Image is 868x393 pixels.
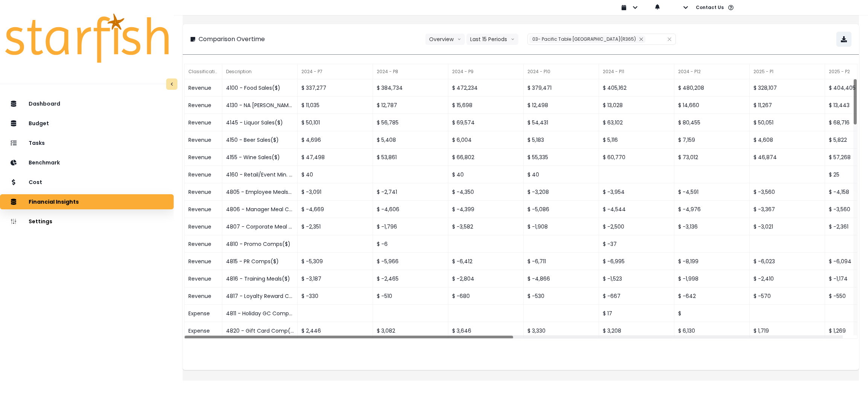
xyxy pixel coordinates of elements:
[199,35,265,44] p: Comparison Overtime
[298,97,373,114] div: $ 11,035
[674,114,750,131] div: $ 80,455
[222,235,298,253] div: 4810 - Promo Comps($)
[373,287,448,305] div: $ -510
[373,253,448,270] div: $ -5,966
[222,322,298,339] div: 4820 - Gift Card Comp($)
[185,305,222,322] div: Expense
[185,97,222,114] div: Revenue
[599,270,674,287] div: $ -1,523
[298,114,373,131] div: $ 50,101
[750,287,825,305] div: $ -570
[750,218,825,235] div: $ -3,021
[448,322,524,339] div: $ 3,646
[524,114,599,131] div: $ 54,431
[222,287,298,305] div: 4817 - Loyalty Reward Comp($)
[524,64,599,79] div: 2024 - P10
[599,114,674,131] div: $ 63,102
[373,114,448,131] div: $ 56,785
[185,322,222,339] div: Expense
[373,131,448,149] div: $ 5,408
[222,79,298,97] div: 4100 - Food Sales($)
[373,218,448,235] div: $ -1,796
[298,79,373,97] div: $ 337,277
[448,97,524,114] div: $ 15,698
[29,179,42,186] p: Cost
[750,97,825,114] div: $ 11,267
[222,201,298,218] div: 4806 - Manager Meal Comp($)
[298,166,373,183] div: $ 40
[29,140,45,146] p: Tasks
[674,218,750,235] div: $ -3,136
[448,287,524,305] div: $ -680
[185,183,222,201] div: Revenue
[373,183,448,201] div: $ -2,741
[457,35,461,43] svg: arrow down line
[674,201,750,218] div: $ -4,976
[529,35,645,43] div: 03- Pacific Table Fort Worth(R365)
[448,149,524,166] div: $ 66,802
[599,97,674,114] div: $ 13,028
[599,201,674,218] div: $ -4,544
[185,287,222,305] div: Revenue
[667,35,672,43] button: Clear
[599,235,674,253] div: $ -37
[750,201,825,218] div: $ -3,367
[298,218,373,235] div: $ -2,351
[222,166,298,183] div: 4160 - Retail/Event Min. Sales($)
[222,114,298,131] div: 4145 - Liquor Sales($)
[524,287,599,305] div: $ -530
[466,34,518,45] button: Last 15 Periodsarrow down line
[298,149,373,166] div: $ 47,498
[599,218,674,235] div: $ -2,500
[599,183,674,201] div: $ -3,954
[29,120,49,127] p: Budget
[298,131,373,149] div: $ 4,696
[448,201,524,218] div: $ -4,399
[750,64,825,79] div: 2025 - P1
[599,149,674,166] div: $ 60,770
[674,64,750,79] div: 2024 - P12
[750,149,825,166] div: $ 46,874
[185,64,222,79] div: Classification
[674,97,750,114] div: $ 14,660
[298,183,373,201] div: $ -3,091
[532,36,636,42] span: 03- Pacific Table [GEOGRAPHIC_DATA](R365)
[599,322,674,339] div: $ 3,208
[298,270,373,287] div: $ -3,187
[667,37,672,41] svg: close
[185,166,222,183] div: Revenue
[674,149,750,166] div: $ 73,012
[185,114,222,131] div: Revenue
[599,131,674,149] div: $ 5,116
[222,270,298,287] div: 4816 - Training Meals($)
[524,131,599,149] div: $ 5,183
[674,79,750,97] div: $ 480,208
[637,35,645,43] button: Remove
[222,305,298,322] div: 4811 - Holiday GC Comp($)
[222,131,298,149] div: 4150 - Beer Sales($)
[185,235,222,253] div: Revenue
[674,270,750,287] div: $ -1,998
[639,37,643,41] svg: close
[373,64,448,79] div: 2024 - P8
[524,270,599,287] div: $ -4,866
[750,183,825,201] div: $ -3,560
[222,64,298,79] div: Description
[674,287,750,305] div: $ -642
[448,64,524,79] div: 2024 - P9
[750,253,825,270] div: $ -6,023
[524,97,599,114] div: $ 12,498
[750,114,825,131] div: $ 50,051
[298,64,373,79] div: 2024 - P7
[674,131,750,149] div: $ 7,159
[448,183,524,201] div: $ -4,350
[524,149,599,166] div: $ 55,335
[599,253,674,270] div: $ -6,995
[750,79,825,97] div: $ 328,107
[185,201,222,218] div: Revenue
[298,201,373,218] div: $ -4,669
[750,270,825,287] div: $ -2,410
[599,79,674,97] div: $ 405,162
[373,149,448,166] div: $ 53,861
[373,79,448,97] div: $ 384,734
